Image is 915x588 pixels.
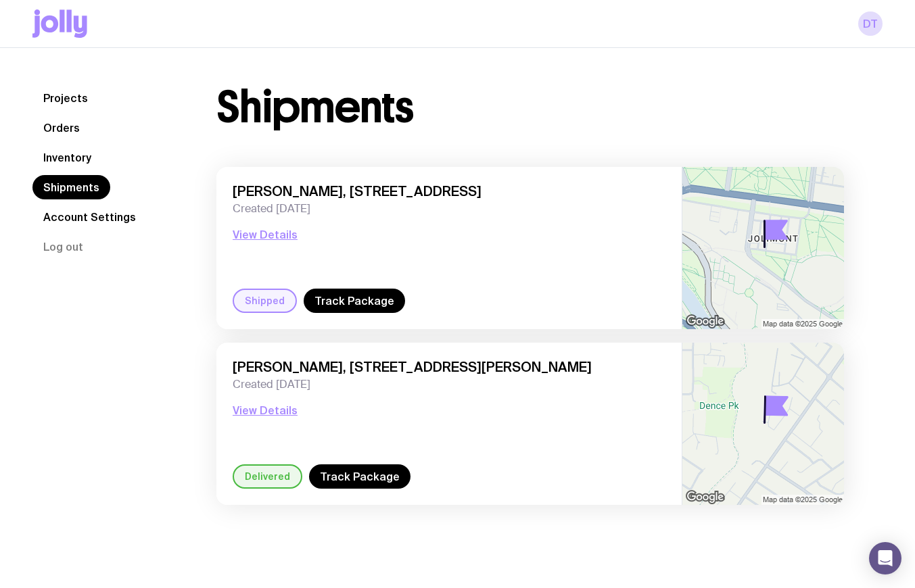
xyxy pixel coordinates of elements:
img: staticmap [682,343,844,505]
a: Shipments [32,175,110,199]
img: staticmap [682,167,844,329]
span: Created [DATE] [233,378,665,391]
span: [PERSON_NAME], [STREET_ADDRESS] [233,183,665,199]
a: Track Package [304,289,405,313]
a: Inventory [32,145,102,170]
button: Log out [32,235,94,259]
span: Created [DATE] [233,202,665,216]
div: Open Intercom Messenger [869,542,901,574]
a: Account Settings [32,205,147,229]
a: Projects [32,86,99,110]
a: Track Package [309,464,410,489]
div: Delivered [233,464,302,489]
button: View Details [233,402,298,418]
div: Shipped [233,289,297,313]
h1: Shipments [216,86,413,129]
a: Orders [32,116,91,140]
button: View Details [233,226,298,243]
a: DT [858,11,883,36]
span: [PERSON_NAME], [STREET_ADDRESS][PERSON_NAME] [233,359,665,375]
